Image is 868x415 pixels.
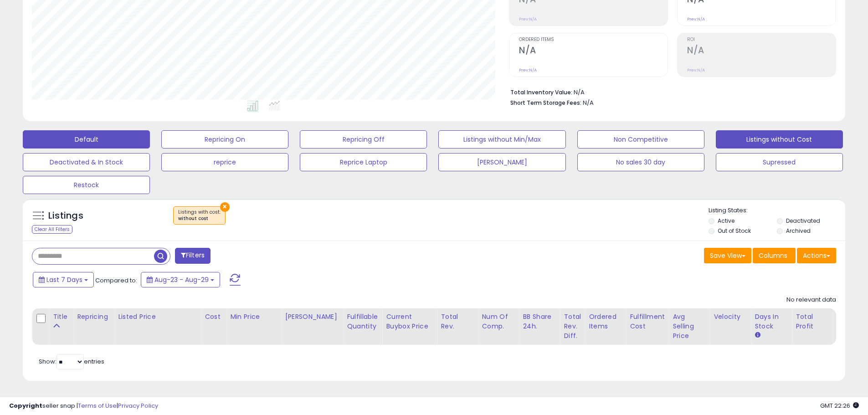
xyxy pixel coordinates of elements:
[78,401,117,410] a: Terms of Use
[564,312,581,341] div: Total Rev. Diff.
[753,248,796,263] button: Columns
[519,67,537,73] small: Prev: N/A
[714,312,747,322] div: Velocity
[220,202,230,212] button: ×
[347,312,378,331] div: Fulfillable Quantity
[687,67,705,73] small: Prev: N/A
[161,130,288,149] button: Repricing On
[786,296,836,304] div: No relevant data
[178,215,221,222] div: without cost
[718,217,734,225] label: Active
[300,153,427,171] button: Reprice Laptop
[118,401,158,410] a: Privacy Policy
[687,16,705,22] small: Prev: N/A
[786,227,811,235] label: Archived
[386,312,433,331] div: Current Buybox Price
[673,312,706,341] div: Avg Selling Price
[9,402,158,410] div: seller snap | |
[48,210,83,222] h5: Listings
[23,176,150,194] button: Restock
[9,401,42,410] strong: Copyright
[178,209,221,222] span: Listings with cost :
[796,312,829,331] div: Total Profit
[716,130,843,149] button: Listings without Cost
[786,217,820,225] label: Deactivated
[32,225,72,234] div: Clear All Filters
[438,153,565,171] button: [PERSON_NAME]
[519,45,668,57] h2: N/A
[39,357,104,366] span: Show: entries
[53,312,69,322] div: Title
[755,331,760,339] small: Days In Stock.
[482,312,515,331] div: Num of Comp.
[46,275,82,284] span: Last 7 Days
[33,272,94,287] button: Last 7 Days
[438,130,565,149] button: Listings without Min/Max
[230,312,277,322] div: Min Price
[510,88,572,96] b: Total Inventory Value:
[285,312,339,322] div: [PERSON_NAME]
[175,248,211,264] button: Filters
[23,130,150,149] button: Default
[205,312,222,322] div: Cost
[519,16,537,22] small: Prev: N/A
[589,312,622,331] div: Ordered Items
[577,130,704,149] button: Non Competitive
[687,37,836,42] span: ROI
[797,248,836,263] button: Actions
[141,272,220,287] button: Aug-23 - Aug-29
[759,251,787,260] span: Columns
[583,98,594,107] span: N/A
[118,312,197,322] div: Listed Price
[519,37,668,42] span: Ordered Items
[630,312,665,331] div: Fulfillment Cost
[510,86,829,97] li: N/A
[577,153,704,171] button: No sales 30 day
[716,153,843,171] button: Supressed
[161,153,288,171] button: reprice
[154,275,209,284] span: Aug-23 - Aug-29
[300,130,427,149] button: Repricing Off
[95,276,137,285] span: Compared to:
[77,312,110,322] div: Repricing
[523,312,556,331] div: BB Share 24h.
[718,227,751,235] label: Out of Stock
[820,401,859,410] span: 2025-09-6 22:26 GMT
[23,153,150,171] button: Deactivated & In Stock
[441,312,474,331] div: Total Rev.
[687,45,836,57] h2: N/A
[704,248,751,263] button: Save View
[709,206,845,215] p: Listing States:
[510,99,581,107] b: Short Term Storage Fees:
[755,312,788,331] div: Days In Stock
